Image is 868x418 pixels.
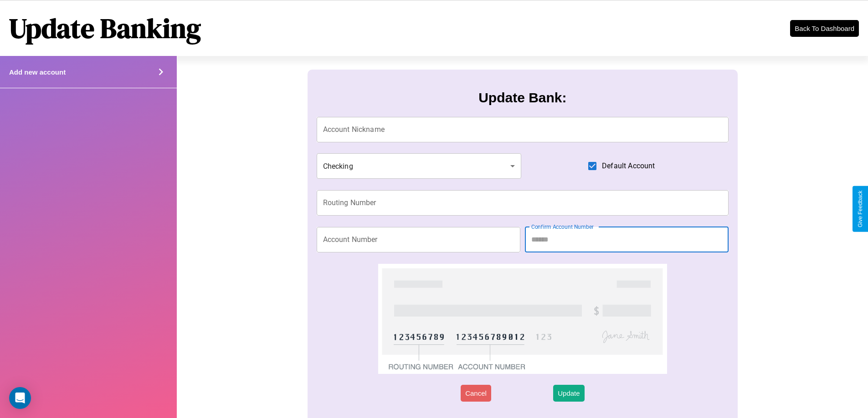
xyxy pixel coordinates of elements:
[857,191,863,227] div: Give Feedback
[9,68,66,76] h4: Add new account
[602,161,655,171] span: Default Account
[531,223,594,231] label: Confirm Account Number
[378,264,667,374] img: check
[461,385,491,402] button: Cancel
[317,153,522,179] div: Checking
[9,10,201,47] h1: Update Banking
[478,90,566,106] h3: Update Bank:
[790,20,859,37] button: Back To Dashboard
[553,385,584,402] button: Update
[9,387,31,409] div: Open Intercom Messenger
